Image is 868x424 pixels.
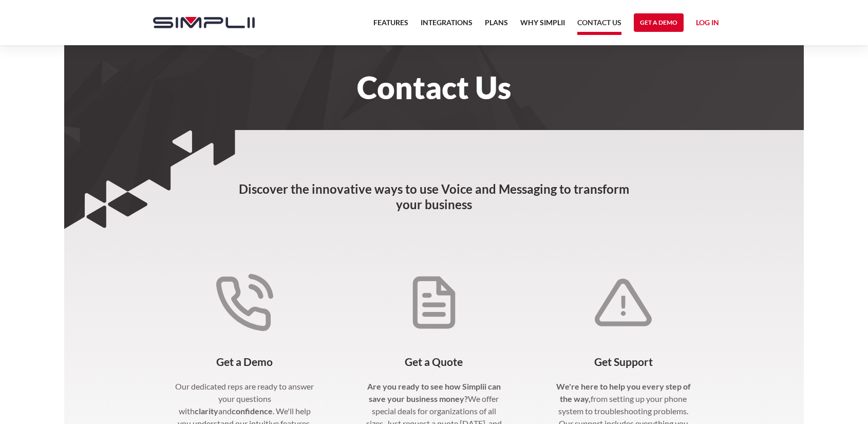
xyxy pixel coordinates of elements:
[552,356,694,368] h4: Get Support
[696,16,719,32] a: Log in
[153,17,255,28] img: Simplii
[373,16,408,35] a: Features
[195,406,218,416] strong: clarity
[556,381,691,403] strong: We're here to help you every step of the way,
[174,356,316,368] h4: Get a Demo
[577,16,621,35] a: Contact US
[485,16,508,35] a: Plans
[239,181,629,212] strong: Discover the innovative ways to use Voice and Messaging to transform your business
[367,381,501,403] strong: Are you ready to see how Simplii can save your business money?
[421,16,473,35] a: Integrations
[634,13,684,32] a: Get a Demo
[520,16,565,35] a: Why Simplii
[143,76,725,99] h1: Contact Us
[363,356,505,368] h4: Get a Quote
[232,406,273,416] strong: confidence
